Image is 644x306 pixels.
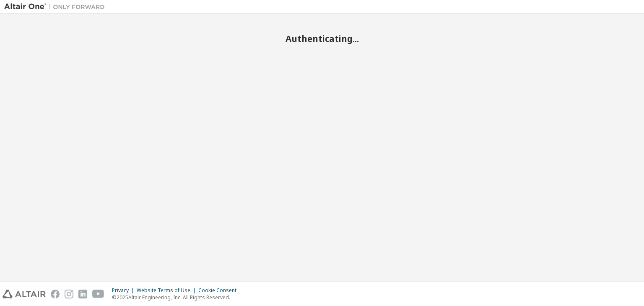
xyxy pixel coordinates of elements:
[112,287,137,294] div: Privacy
[3,290,46,298] img: altair_logo.svg
[198,287,241,294] div: Cookie Consent
[4,33,640,44] h2: Authenticating...
[4,3,109,11] img: Altair One
[137,287,198,294] div: Website Terms of Use
[51,290,60,298] img: facebook.svg
[65,290,73,298] img: instagram.svg
[112,294,241,301] p: © 2025 Altair Engineering, Inc. All Rights Reserved.
[92,290,104,298] img: youtube.svg
[78,290,87,298] img: linkedin.svg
